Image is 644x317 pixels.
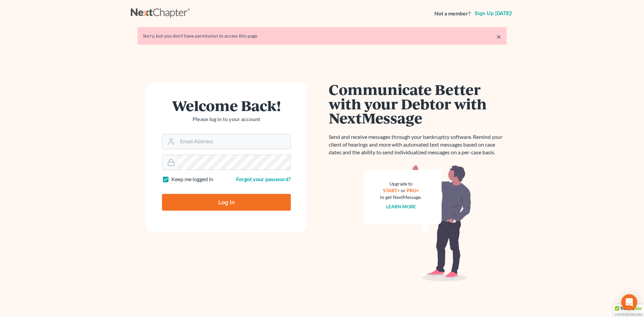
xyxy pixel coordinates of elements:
[162,98,291,113] h1: Welcome Back!
[496,33,501,41] a: ×
[143,33,501,39] div: Sorry, but you don't have permission to access this page
[380,194,422,201] div: to get NextMessage.
[407,188,419,193] a: PRO+
[177,134,290,149] input: Email Address
[162,115,291,123] p: Please log in to your account
[613,304,644,317] div: TrustedSite Certified
[383,188,400,193] a: START+
[236,176,291,182] a: Forgot your password?
[329,82,506,125] h1: Communicate Better with your Debtor with NextMessage
[621,294,637,310] div: Open Intercom Messenger
[401,188,406,193] span: or
[473,11,513,16] a: Sign up [DATE]!
[329,133,506,156] p: Send and receive messages through your bankruptcy software. Remind your client of hearings and mo...
[434,10,471,17] strong: Not a member?
[364,164,471,282] img: nextmessage_bg-59042aed3d76b12b5cd301f8e5b87938c9018125f34e5fa2b7a6b67550977c72.svg
[162,194,291,211] input: Log In
[380,180,422,187] div: Upgrade to
[171,175,213,183] label: Keep me logged in
[386,204,416,209] a: Learn more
